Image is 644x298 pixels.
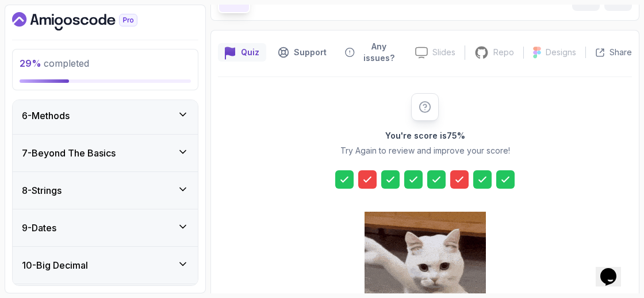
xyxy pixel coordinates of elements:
[218,37,266,67] button: quiz button
[22,146,116,160] h3: 7 - Beyond The Basics
[585,47,632,58] button: Share
[13,209,198,246] button: 9-Dates
[609,47,632,58] p: Share
[22,109,70,123] h3: 6 - Methods
[13,172,198,209] button: 8-Strings
[22,258,88,272] h3: 10 - Big Decimal
[271,37,333,67] button: Support button
[12,12,164,30] a: Dashboard
[13,135,198,171] button: 7-Beyond The Basics
[493,47,514,58] p: Repo
[359,41,399,64] p: Any issues?
[22,221,56,235] h3: 9 - Dates
[596,252,632,286] iframe: chat widget
[294,47,327,58] p: Support
[20,58,89,69] span: completed
[22,184,62,197] h3: 8 - Strings
[338,37,406,67] button: Feedback button
[546,47,576,58] p: Designs
[385,130,465,142] h2: You're score is 75 %
[13,97,198,134] button: 6-Methods
[13,247,198,284] button: 10-Big Decimal
[340,145,510,156] p: Try Again to review and improve your score!
[432,47,455,58] p: Slides
[20,58,41,69] span: 29 %
[241,47,259,58] p: Quiz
